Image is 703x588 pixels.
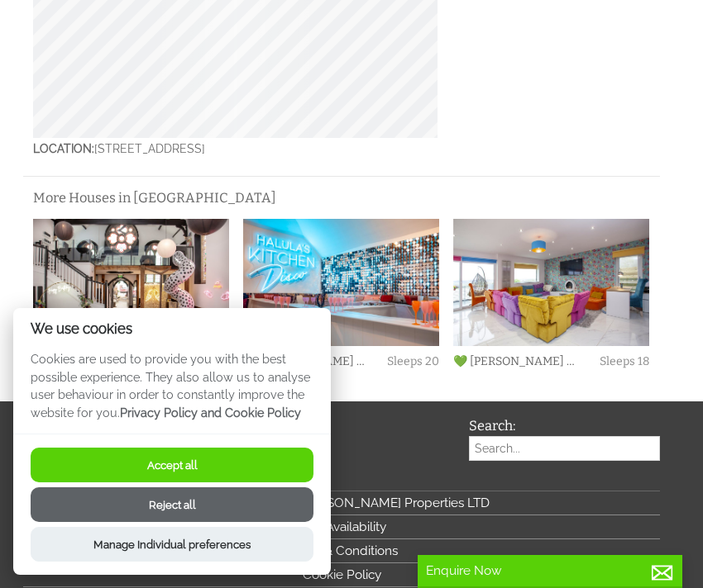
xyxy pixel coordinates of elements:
input: Search... [469,436,660,461]
strong: Location: [33,142,94,155]
span: Sleeps 20 [387,354,439,368]
p: Enquire Now [426,563,674,578]
img: An image of '😇 Halula Halo 😇', somerset [33,219,229,345]
a: Cookie Policy [23,563,660,587]
a: © Copyright 2025 [PERSON_NAME] Properties LTD [23,491,660,515]
h2: We use cookies [13,321,331,337]
a: Late Availability [23,515,660,539]
p: Cookies are used to provide you with the best possible experience. They also allow us to analyse ... [13,350,331,434]
button: Reject all [31,487,313,522]
button: Manage Individual preferences [31,527,313,562]
a: 💚 [PERSON_NAME] Hills 💚 [453,354,608,368]
a: Terms & Conditions [23,539,660,563]
p: [STREET_ADDRESS] [33,138,438,159]
a: Privacy Policy and Cookie Policy [120,405,301,420]
img: An image of '💎 Halula Gem 💎 ', Somerset [243,219,439,345]
h3: Search: [469,418,660,434]
img: An image of '💚 Halula Hills 💚', Somerset [453,219,649,345]
span: Sleeps 18 [600,354,649,368]
button: Accept all [31,448,313,482]
a: More Houses in [GEOGRAPHIC_DATA] [33,190,276,206]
